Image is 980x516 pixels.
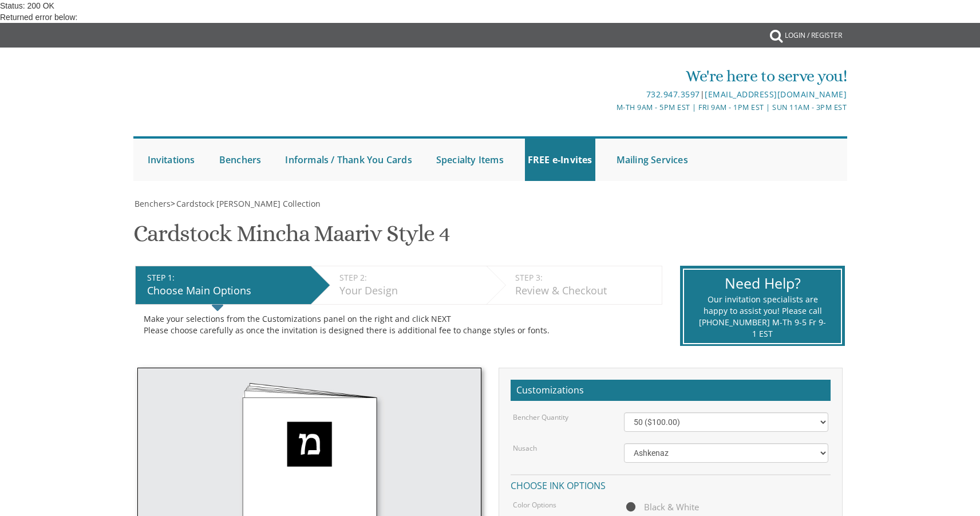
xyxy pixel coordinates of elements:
[133,198,171,209] a: Benchers
[614,139,691,181] a: Mailing Services
[646,89,700,100] a: 732.947.3597
[515,283,656,298] div: Review & Checkout
[176,198,321,209] span: Cardstock [PERSON_NAME] Collection
[515,272,656,283] div: STEP 3:
[145,139,198,181] a: Invitations
[624,500,699,514] span: Black & White
[175,198,321,209] a: Cardstock [PERSON_NAME] Collection
[216,139,264,181] a: Benchers
[135,198,171,209] span: Benchers
[698,273,826,294] div: Need Help?
[372,65,847,88] div: We're here to serve you!
[147,283,305,298] div: Choose Main Options
[147,272,305,283] div: STEP 1:
[513,412,568,422] label: Bencher Quantity
[282,139,414,181] a: Informals / Thank You Cards
[511,474,831,494] h4: Choose ink options
[698,294,826,340] div: Our invitation specialists are happy to assist you! Please call [PHONE_NUMBER] M-Th 9-5 Fr 9-1 EST
[372,88,847,101] div: |
[144,313,654,336] div: Make your selections from the Customizations panel on the right and click NEXT Please choose care...
[779,23,848,48] a: Login / Register
[513,500,556,510] label: Color Options
[372,101,847,113] div: M-Th 9am - 5pm EST | Fri 9am - 1pm EST | Sun 11am - 3pm EST
[525,139,595,181] a: FREE e-Invites
[513,443,537,453] label: Nusach
[339,272,481,283] div: STEP 2:
[133,221,450,255] h1: Cardstock Mincha Maariv Style 4
[339,283,481,298] div: Your Design
[705,89,847,100] a: [EMAIL_ADDRESS][DOMAIN_NAME]
[171,198,321,209] span: >
[511,380,831,401] h2: Customizations
[433,139,507,181] a: Specialty Items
